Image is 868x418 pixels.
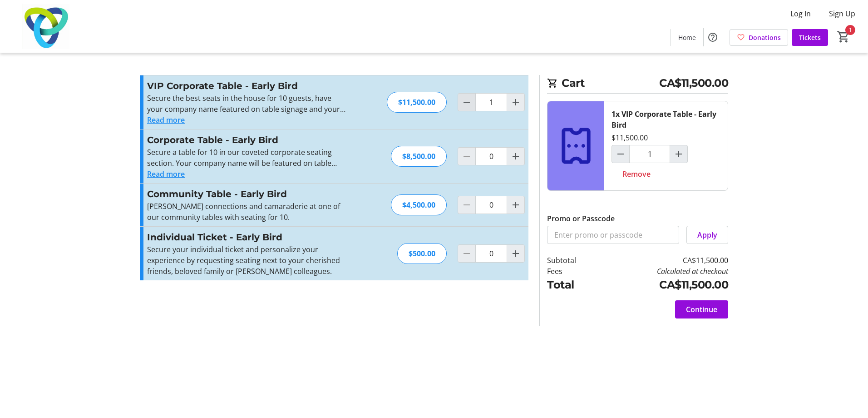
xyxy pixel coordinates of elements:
button: Increment by one [507,148,524,165]
td: Total [547,277,600,293]
button: Read more [147,169,185,179]
a: Home [671,29,703,46]
input: Corporate Table - Early Bird Quantity [475,147,507,165]
span: Remove [622,169,651,179]
div: $11,500.00 [387,92,447,113]
button: Read more [147,114,185,125]
div: $4,500.00 [391,194,447,215]
div: $11,500.00 [612,132,648,143]
input: VIP Corporate Table - Early Bird Quantity [629,145,670,163]
span: Log In [790,8,811,19]
td: Subtotal [547,255,600,266]
p: Secure the best seats in the house for 10 guests, have your company name featured on table signag... [147,93,345,114]
td: CA$11,500.00 [600,277,728,293]
p: Secure a table for 10 in our coveted corporate seating section. Your company name will be feature... [147,147,345,169]
button: Cart [835,29,852,45]
td: Fees [547,266,600,277]
input: Community Table - Early Bird Quantity [475,196,507,214]
button: Log In [783,6,818,21]
img: Trillium Health Partners Foundation's Logo [5,4,86,49]
button: Help [704,28,722,46]
div: $8,500.00 [391,146,447,167]
span: Home [678,33,696,42]
h3: Corporate Table - Early Bird [147,133,345,147]
h3: Community Table - Early Bird [147,187,345,201]
a: Donations [730,29,788,46]
div: $500.00 [397,243,447,264]
td: CA$11,500.00 [600,255,728,266]
button: Sign Up [822,6,863,21]
input: Enter promo or passcode [547,226,679,244]
span: Tickets [799,33,821,42]
button: Increment by one [670,145,687,163]
input: Individual Ticket - Early Bird Quantity [475,244,507,263]
button: Apply [686,226,728,244]
td: Calculated at checkout [600,266,728,277]
span: Donations [749,33,781,42]
h3: VIP Corporate Table - Early Bird [147,79,345,93]
span: Apply [697,229,717,240]
button: Increment by one [507,94,524,111]
button: Increment by one [507,196,524,214]
span: Continue [686,304,717,315]
span: CA$11,500.00 [659,75,728,91]
h3: Individual Ticket - Early Bird [147,230,345,244]
button: Decrement by one [458,94,475,111]
button: Remove [612,165,661,183]
button: Increment by one [507,245,524,262]
span: Sign Up [829,8,855,19]
p: Secure your individual ticket and personalize your experience by requesting seating next to your ... [147,244,345,277]
label: Promo or Passcode [547,213,615,224]
input: VIP Corporate Table - Early Bird Quantity [475,93,507,111]
button: Continue [675,300,728,318]
div: 1x VIP Corporate Table - Early Bird [612,109,720,130]
p: [PERSON_NAME] connections and camaraderie at one of our community tables with seating for 10. [147,201,345,223]
a: Tickets [792,29,828,46]
h2: Cart [547,75,728,94]
button: Decrement by one [612,145,629,163]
